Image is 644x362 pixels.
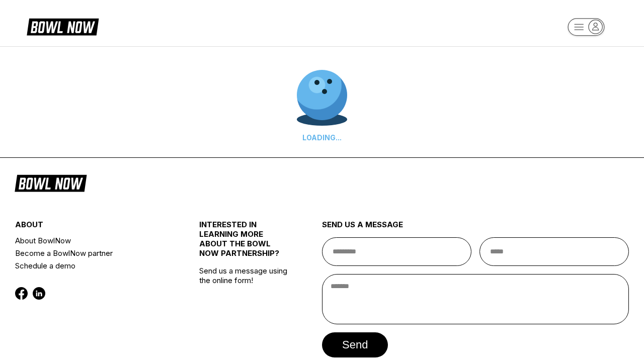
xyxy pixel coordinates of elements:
[322,332,388,357] button: send
[322,220,629,237] div: send us a message
[15,234,169,247] a: About BowlNow
[15,259,169,272] a: Schedule a demo
[297,133,347,142] div: LOADING...
[15,247,169,259] a: Become a BowlNow partner
[199,220,291,266] div: INTERESTED IN LEARNING MORE ABOUT THE BOWL NOW PARTNERSHIP?
[15,220,169,234] div: about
